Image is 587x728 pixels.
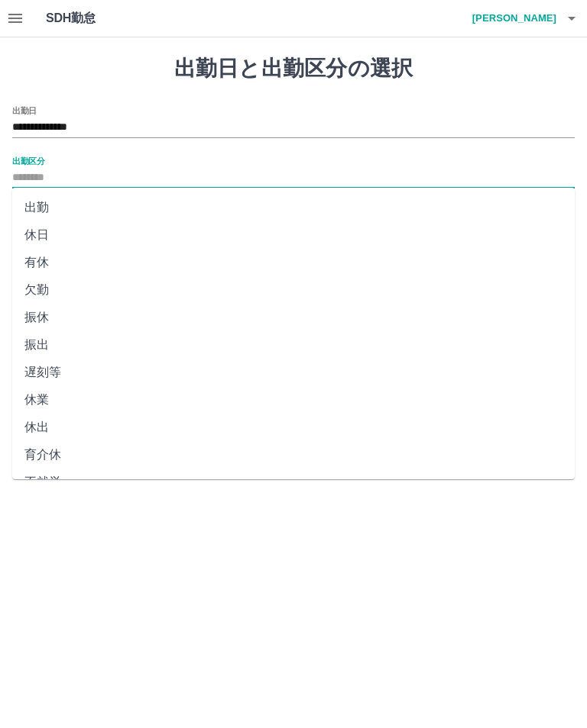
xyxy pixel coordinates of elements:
[12,249,575,276] li: 有休
[12,155,44,166] label: 出勤区分
[12,276,575,304] li: 欠勤
[12,304,575,331] li: 振休
[12,331,575,359] li: 振出
[12,441,575,469] li: 育介休
[12,105,37,116] label: 出勤日
[12,386,575,414] li: 休業
[12,414,575,441] li: 休出
[12,469,575,496] li: 不就労
[12,221,575,249] li: 休日
[12,359,575,386] li: 遅刻等
[12,56,575,82] h1: 出勤日と出勤区分の選択
[12,194,575,221] li: 出勤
